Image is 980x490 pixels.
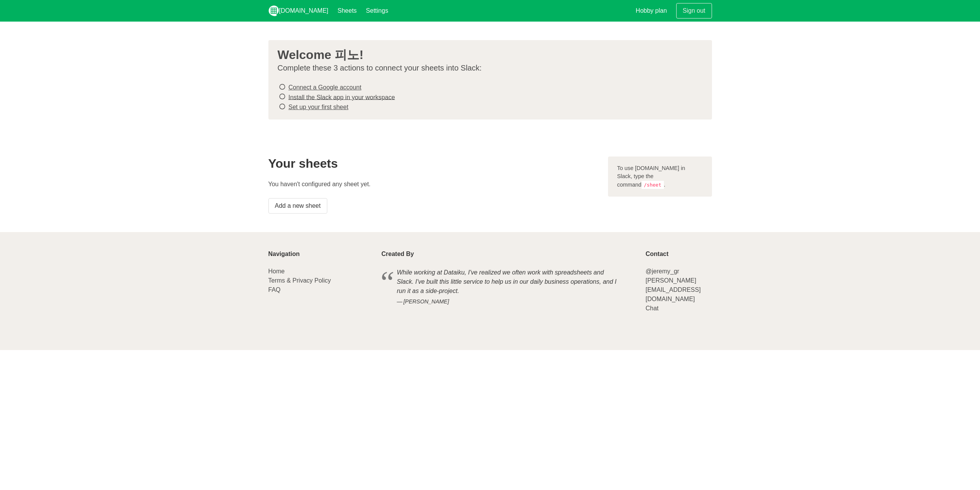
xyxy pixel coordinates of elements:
[645,268,679,274] a: @jeremy_gr
[608,157,712,197] div: To use [DOMAIN_NAME] in Slack, type the command .
[645,251,712,258] p: Contact
[642,181,664,189] code: /sheet
[268,268,285,274] a: Home
[645,305,658,312] a: Chat
[382,267,637,307] blockquote: While working at Dataiku, I've realized we often work with spreadsheets and Slack. I've built thi...
[268,286,281,293] a: FAQ
[397,298,621,306] cite: [PERSON_NAME]
[288,104,348,110] a: Set up your first sheet
[288,84,361,91] a: Connect a Google account
[278,48,697,62] h3: Welcome 피노!
[268,277,331,284] a: Terms & Privacy Policy
[645,277,700,302] a: [PERSON_NAME][EMAIL_ADDRESS][DOMAIN_NAME]
[268,251,372,258] p: Navigation
[268,157,599,170] h2: Your sheets
[278,63,697,73] p: Complete these 3 actions to connect your sheets into Slack:
[268,180,599,189] p: You haven't configured any sheet yet.
[268,198,327,214] a: Add a new sheet
[382,251,637,258] p: Created By
[676,3,712,19] a: Sign out
[288,94,395,100] a: Install the Slack app in your workspace
[268,5,279,16] img: logo_v2_white.png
